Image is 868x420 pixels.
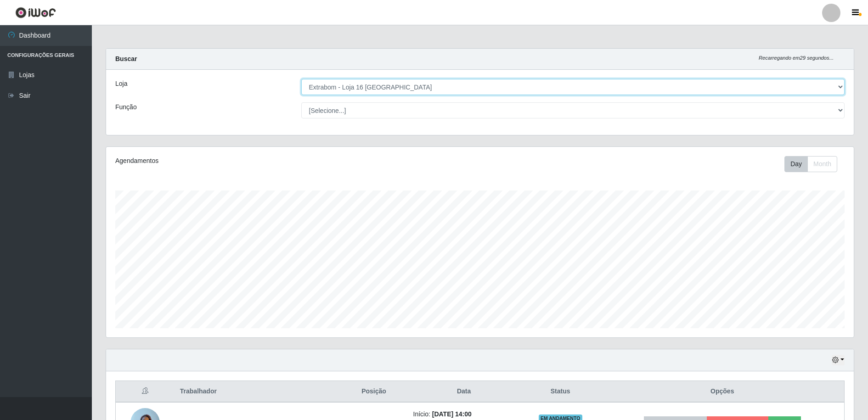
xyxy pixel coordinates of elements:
button: Month [807,156,837,172]
i: Recarregando em 29 segundos... [759,55,834,61]
time: [DATE] 14:00 [432,410,472,418]
li: Início: [413,409,515,419]
label: Loja [115,79,127,89]
th: Opções [600,381,844,403]
th: Posição [340,381,408,403]
div: Agendamentos [115,156,411,166]
label: Função [115,102,137,112]
th: Status [520,381,601,403]
button: Day [784,156,808,172]
th: Data [408,381,520,403]
strong: Buscar [115,55,137,62]
div: Toolbar with button groups [784,156,845,172]
th: Trabalhador [175,381,340,403]
div: First group [784,156,837,172]
img: CoreUI Logo [15,7,56,18]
